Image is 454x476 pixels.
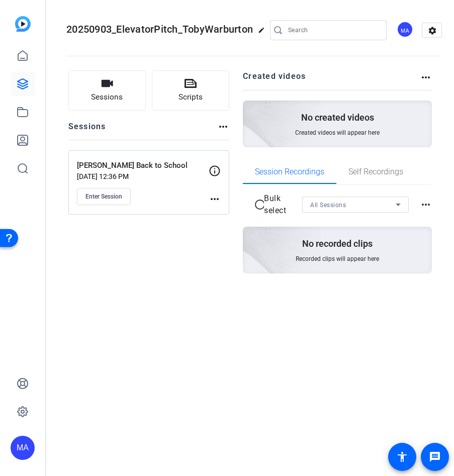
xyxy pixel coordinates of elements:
[68,121,106,140] h2: Sessions
[254,199,264,211] mat-icon: radio_button_unchecked
[397,21,414,39] ngx-avatar: Miranda Adekoje
[178,91,203,103] span: Scripts
[296,255,379,263] span: Recorded clips will appear here
[258,27,270,39] mat-icon: edit
[422,23,442,38] mat-icon: settings
[91,91,123,103] span: Sessions
[310,202,346,209] span: All Sessions
[77,160,215,171] p: [PERSON_NAME] Back to School
[295,129,380,137] span: Created videos will appear here
[255,168,324,176] span: Session Recordings
[209,193,221,205] mat-icon: more_horiz
[264,193,291,217] p: Bulk select
[15,16,31,32] img: blue-gradient.svg
[217,121,229,133] mat-icon: more_horiz
[302,238,373,250] p: No recorded clips
[77,188,131,205] button: Enter Session
[66,23,253,35] span: 20250903_ElevatorPitch_TobyWarburton
[301,112,374,124] p: No created videos
[348,168,403,176] span: Self Recordings
[68,70,146,111] button: Sessions
[420,199,432,211] mat-icon: more_horiz
[152,70,229,111] button: Scripts
[243,70,420,90] h2: Created videos
[11,436,35,460] div: MA
[397,21,413,38] div: MA
[396,451,408,463] mat-icon: accessibility
[429,451,441,463] mat-icon: message
[288,24,379,36] input: Search
[77,172,209,180] p: [DATE] 12:36 PM
[85,193,122,201] span: Enter Session
[420,71,432,83] mat-icon: more_horiz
